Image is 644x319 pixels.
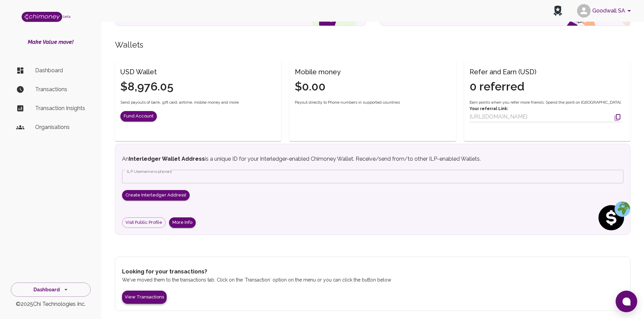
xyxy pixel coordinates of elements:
span: Send payouts of bank, gift card, airtime, mobile money and more [120,99,239,106]
button: View Transactions [122,291,167,304]
img: Logo [22,12,62,22]
img: social spend [596,201,630,235]
strong: Interledger Wallet Address [129,156,205,162]
strong: Looking for your transactions? [122,268,207,275]
a: Visit Public Profile [122,217,166,228]
h6: USD Wallet [120,67,173,77]
span: Payout directly to Phone numbers in supported countries [295,99,400,106]
label: ILP Username (optional) [127,168,172,174]
span: We've moved them to the transactions tab. Click on the `Transaction` option on the menu or you ca... [122,277,391,283]
button: Dashboard [11,283,91,297]
p: Dashboard [35,67,85,75]
button: Fund Account [120,111,157,122]
h4: $8,976.05 [120,80,173,94]
p: An is a unique ID for your Interledger-enabled Chimoney Wallet. Receive/send from/to other ILP-en... [122,155,540,163]
h6: Mobile money [295,67,341,77]
button: More Info [169,217,196,228]
h4: $0.00 [295,80,341,94]
h5: Wallets [115,39,630,50]
p: Transactions [35,85,85,94]
div: Earn points when you refer more friends. Spend the point on [GEOGRAPHIC_DATA]. [470,99,622,123]
h4: 0 referred [470,80,536,94]
h6: Refer and Earn (USD) [470,67,536,77]
button: Open chat window [616,291,637,312]
p: Transaction Insights [35,104,85,112]
button: Create Interledger Address! [122,190,190,201]
span: beta [63,15,71,19]
strong: Your referral Link: [470,106,508,111]
button: account of current user [574,2,636,20]
p: Organisations [35,123,85,131]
